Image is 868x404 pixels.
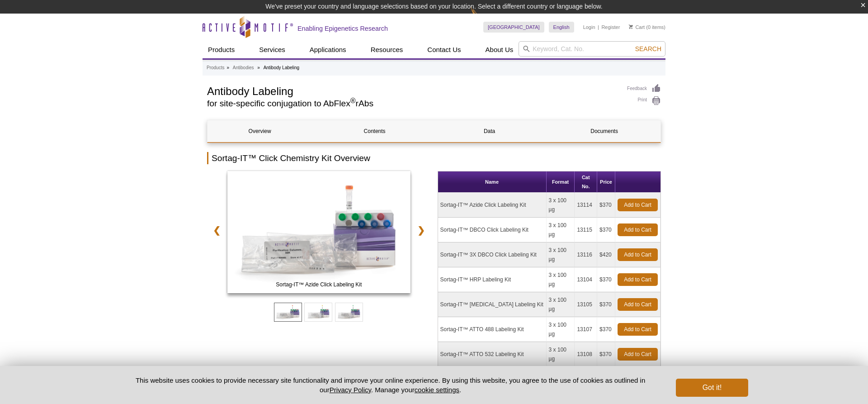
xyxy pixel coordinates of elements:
[233,64,254,72] a: Antibodies
[575,242,597,267] td: 13116
[597,267,615,292] td: $370
[120,375,661,394] p: This website uses cookies to provide necessary site functionality and improve your online experie...
[438,171,547,193] th: Name
[627,84,661,94] a: Feedback
[322,120,427,142] a: Contents
[304,41,352,58] a: Applications
[597,171,615,193] th: Price
[207,100,618,108] h2: for site-specific conjugation to AbFlex rAbs
[207,84,618,97] h1: Antibody Labeling
[583,24,595,30] a: Login
[575,317,597,342] td: 13107
[438,292,547,317] td: Sortag-IT™ [MEDICAL_DATA] Labeling Kit
[480,41,519,58] a: About Us
[629,22,665,33] li: (0 items)
[422,41,466,58] a: Contact Us
[226,65,229,70] li: »
[547,171,575,193] th: Format
[575,171,597,193] th: Cat No.
[438,218,547,242] td: Sortag-IT™ DBCO Click Labeling Kit
[618,323,658,336] a: Add to Cart
[297,24,388,33] h2: Enabling Epigenetics Research
[629,24,633,29] img: Your Cart
[635,45,661,52] span: Search
[597,242,615,267] td: $420
[547,342,575,367] td: 3 x 100 µg
[264,65,300,70] li: Antibody Labeling
[597,292,615,317] td: $370
[618,298,658,311] a: Add to Cart
[618,199,658,211] a: Add to Cart
[601,24,620,30] a: Register
[676,379,748,397] button: Got it!
[547,317,575,342] td: 3 x 100 µg
[547,242,575,267] td: 3 x 100 µg
[207,220,226,241] a: ❮
[632,45,664,53] button: Search
[350,97,356,105] sup: ®
[549,22,574,33] a: English
[207,152,661,164] h2: Sortag-IT™ Click Chemistry Kit Overview
[227,171,410,296] a: Sortag-IT™ Azide Click Labeling Kit
[547,218,575,242] td: 3 x 100 µg
[547,193,575,218] td: 3 x 100 µg
[437,120,542,142] a: Data
[365,41,409,58] a: Resources
[208,120,312,142] a: Overview
[575,267,597,292] td: 13104
[203,41,240,58] a: Products
[411,220,431,241] a: ❯
[438,342,547,367] td: Sortag-IT™ ATTO 532 Labeling Kit
[547,292,575,317] td: 3 x 100 µg
[207,64,224,72] a: Products
[629,24,645,30] a: Cart
[627,96,661,106] a: Print
[415,386,459,394] button: cookie settings
[438,193,547,218] td: Sortag-IT™ Azide Click Labeling Kit
[254,41,291,58] a: Services
[438,317,547,342] td: Sortag-IT™ ATTO 488 Labeling Kit
[575,292,597,317] td: 13105
[597,218,615,242] td: $370
[618,248,658,261] a: Add to Cart
[575,342,597,367] td: 13108
[330,386,371,394] a: Privacy Policy
[575,193,597,218] td: 13114
[618,223,658,236] a: Add to Cart
[597,193,615,218] td: $370
[597,317,615,342] td: $370
[483,22,544,33] a: [GEOGRAPHIC_DATA]
[552,120,656,142] a: Documents
[471,7,495,28] img: Change Here
[547,267,575,292] td: 3 x 100 µg
[598,22,599,33] li: |
[618,273,658,286] a: Add to Cart
[257,65,260,70] li: »
[438,242,547,267] td: Sortag-IT™ 3X DBCO Click Labeling Kit
[438,267,547,292] td: Sortag-IT™ HRP Labeling Kit
[227,171,410,293] img: Sortag-IT™ Azide Click Labeling Kit
[519,41,665,57] input: Keyword, Cat. No.
[229,280,408,289] span: Sortag-IT™ Azide Click Labeling Kit
[575,218,597,242] td: 13115
[618,348,658,361] a: Add to Cart
[597,342,615,367] td: $370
